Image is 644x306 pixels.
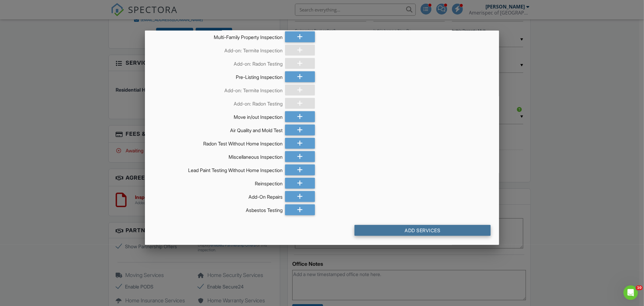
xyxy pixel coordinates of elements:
[153,138,283,147] div: Radon Test Without Home Inspection
[153,178,283,187] div: Reinspection
[153,125,283,134] div: Air Quality and Mold Test
[354,225,491,236] div: Add Services
[636,285,643,290] span: 10
[153,151,283,160] div: Miscellaneous Inspection
[153,31,283,41] div: Multi-Family Property Inspection
[623,285,638,300] iframe: Intercom live chat
[153,98,283,107] div: Add-on: Radon Testing
[153,164,283,174] div: Lead Paint Testing Without Home Inspection
[153,191,283,200] div: Add-On Repairs
[153,111,283,120] div: Move in/out Inspection
[153,71,283,80] div: Pre-Listing Inspection
[153,58,283,67] div: Add-on: Radon Testing
[153,45,283,54] div: Add-on: Termite Inspection
[153,204,283,213] div: Asbestos Testing
[153,85,283,94] div: Add-on: Termite Inspection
